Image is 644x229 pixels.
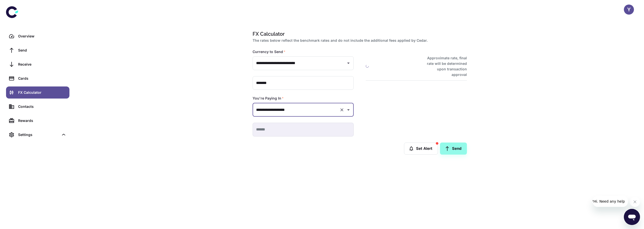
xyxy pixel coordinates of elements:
[18,90,66,95] div: FX Calculator
[253,49,286,54] label: Currency to Send
[6,58,69,70] a: Receive
[624,5,634,15] button: Y
[18,62,66,67] div: Receive
[6,86,69,99] a: FX Calculator
[6,30,69,42] a: Overview
[6,101,69,113] a: Contacts
[18,104,66,109] div: Contacts
[18,33,66,39] div: Overview
[421,55,467,77] h6: Approximate rate, final rate will be determined upon transaction approval
[6,44,69,56] a: Send
[18,132,59,138] div: Settings
[253,96,284,101] label: You're Paying In
[345,60,352,67] button: Open
[624,209,640,225] iframe: לחצן לפתיחת חלון הודעות הטקסט
[440,143,467,155] a: Send
[6,72,69,84] a: Cards
[18,118,66,123] div: Rewards
[345,106,352,113] button: Open
[6,129,69,141] div: Settings
[253,30,465,38] h1: FX Calculator
[404,143,438,155] button: Set Alert
[6,115,69,127] a: Rewards
[338,106,345,113] button: Clear
[593,196,628,207] iframe: הודעה מהחברה
[18,76,66,81] div: Cards
[18,48,66,53] div: Send
[630,197,640,207] iframe: סגור הודעה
